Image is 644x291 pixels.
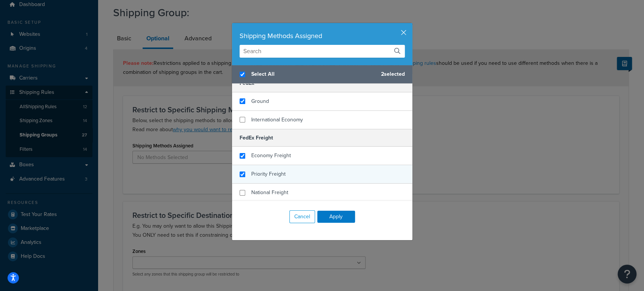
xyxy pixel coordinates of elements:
div: Shipping Methods Assigned [240,31,405,41]
span: International Economy [251,116,303,124]
input: Search [240,45,405,58]
span: Priority Freight [251,170,286,178]
span: Select All [251,69,375,80]
div: 2 selected [232,65,412,84]
button: Cancel [289,210,315,223]
span: National Freight [251,188,288,196]
button: Apply [317,211,355,223]
span: Ground [251,97,269,105]
h5: FedEx Freight [232,129,412,147]
span: Economy Freight [251,152,291,159]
